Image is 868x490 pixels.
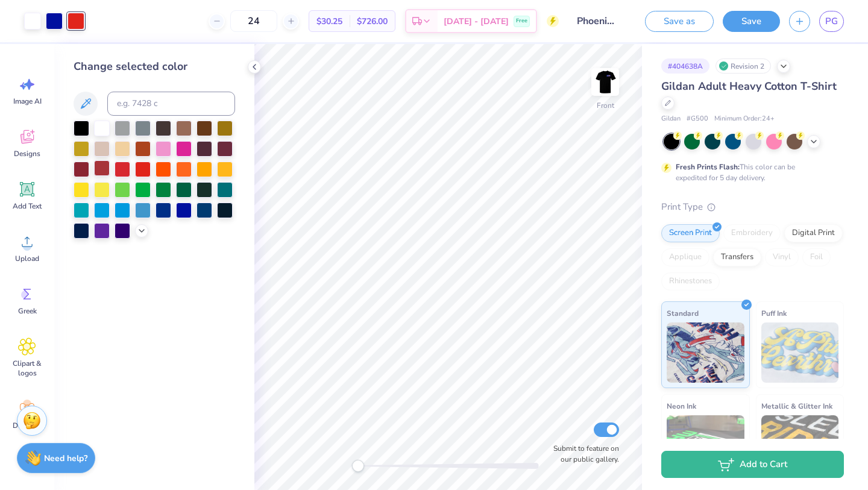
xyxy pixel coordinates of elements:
[661,248,709,266] div: Applique
[687,114,708,124] span: # G500
[7,359,47,378] span: Clipart & logos
[661,200,844,214] div: Print Type
[316,15,342,28] span: $30.25
[593,70,617,94] img: Front
[661,58,709,74] div: # 404638A
[723,11,780,32] button: Save
[667,415,744,476] img: Neon Ink
[714,114,775,124] span: Minimum Order: 24 +
[784,224,843,242] div: Digital Print
[516,17,527,25] span: Free
[765,248,799,266] div: Vinyl
[761,400,832,412] span: Metallic & Glitter Ink
[18,306,37,316] span: Greek
[645,11,714,32] button: Save as
[13,421,42,430] span: Decorate
[13,96,42,106] span: Image AI
[661,79,837,93] span: Gildan Adult Heavy Cotton T-Shirt
[715,58,771,74] div: Revision 2
[352,460,364,472] div: Accessibility label
[444,15,509,28] span: [DATE] - [DATE]
[761,322,839,383] img: Puff Ink
[661,451,844,478] button: Add to Cart
[802,248,831,266] div: Foil
[661,224,720,242] div: Screen Print
[819,11,844,32] a: PG
[667,322,744,383] img: Standard
[676,162,740,172] strong: Fresh Prints Flash:
[661,272,720,291] div: Rhinestones
[13,201,42,211] span: Add Text
[761,415,839,476] img: Metallic & Glitter Ink
[357,15,388,28] span: $726.00
[15,254,39,263] span: Upload
[676,162,824,183] div: This color can be expedited for 5 day delivery.
[44,453,87,464] strong: Need help?
[667,307,699,319] span: Standard
[568,9,627,33] input: Untitled Design
[761,307,787,319] span: Puff Ink
[547,443,619,465] label: Submit to feature on our public gallery.
[667,400,696,412] span: Neon Ink
[825,14,838,28] span: PG
[74,58,235,75] div: Change selected color
[597,100,614,111] div: Front
[230,10,277,32] input: – –
[107,92,235,116] input: e.g. 7428 c
[14,149,40,159] span: Designs
[723,224,781,242] div: Embroidery
[713,248,761,266] div: Transfers
[661,114,681,124] span: Gildan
